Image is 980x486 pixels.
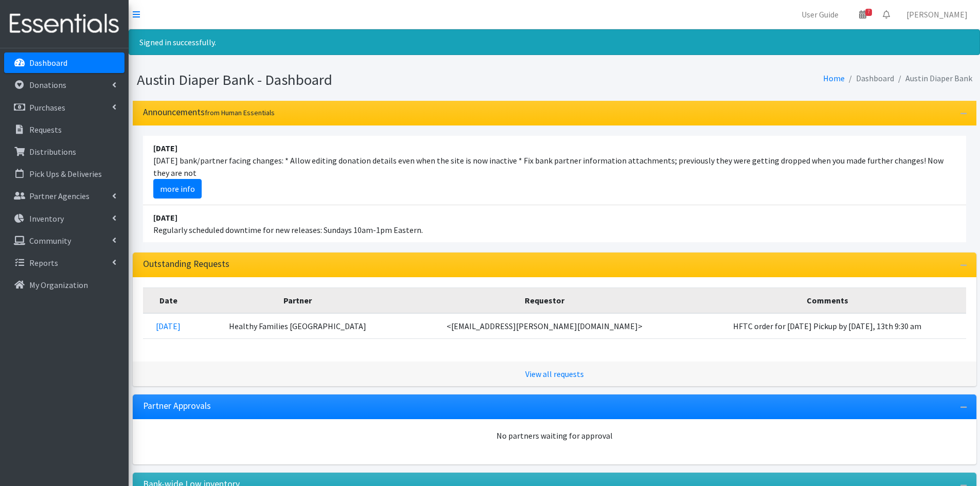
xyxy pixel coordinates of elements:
li: Austin Diaper Bank [894,71,972,86]
strong: [DATE] [153,143,177,153]
p: Pick Ups & Deliveries [29,169,102,179]
a: View all requests [525,369,584,379]
span: 7 [865,9,872,16]
h3: Outstanding Requests [143,259,229,269]
a: Community [4,230,124,251]
th: Comments [689,287,966,313]
th: Partner [194,287,401,313]
a: User Guide [793,4,847,25]
td: <[EMAIL_ADDRESS][PERSON_NAME][DOMAIN_NAME]> [401,313,689,339]
a: Requests [4,119,124,140]
p: Dashboard [29,58,67,68]
li: [DATE] bank/partner facing changes: * Allow editing donation details even when the site is now in... [143,136,966,205]
p: Donations [29,80,66,90]
a: [PERSON_NAME] [898,4,976,25]
p: Requests [29,124,62,135]
p: Partner Agencies [29,191,90,201]
div: No partners waiting for approval [143,429,966,442]
h3: Partner Approvals [143,401,211,411]
th: Requestor [401,287,689,313]
a: Distributions [4,141,124,162]
li: Dashboard [845,71,894,86]
h1: Austin Diaper Bank - Dashboard [137,71,551,89]
a: Pick Ups & Deliveries [4,164,124,184]
p: Distributions [29,147,76,157]
td: Healthy Families [GEOGRAPHIC_DATA] [194,313,401,339]
img: HumanEssentials [4,7,124,41]
a: Reports [4,253,124,273]
a: 7 [851,4,875,25]
p: My Organization [29,280,88,290]
div: Signed in successfully. [129,29,980,55]
a: Dashboard [4,52,124,73]
a: Inventory [4,208,124,229]
p: Inventory [29,213,64,224]
p: Reports [29,258,58,268]
a: [DATE] [156,321,181,331]
strong: [DATE] [153,212,177,223]
td: HFTC order for [DATE] Pickup by [DATE], 13th 9:30 am [689,313,966,339]
p: Community [29,236,71,246]
small: from Human Essentials [205,108,275,117]
p: Purchases [29,102,65,113]
a: Home [823,73,845,83]
a: Donations [4,75,124,95]
li: Regularly scheduled downtime for new releases: Sundays 10am-1pm Eastern. [143,205,966,242]
a: more info [153,179,202,199]
h3: Announcements [143,107,275,118]
a: Purchases [4,97,124,118]
th: Date [143,287,194,313]
a: Partner Agencies [4,186,124,206]
a: My Organization [4,275,124,295]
